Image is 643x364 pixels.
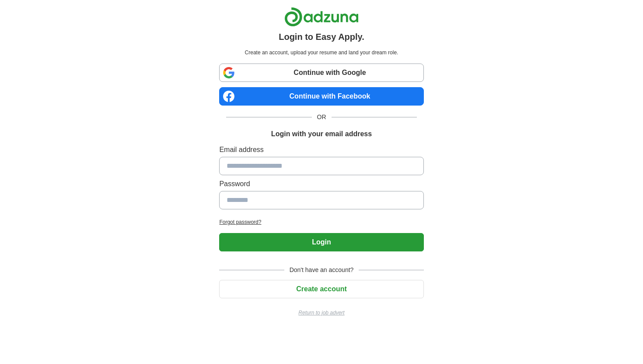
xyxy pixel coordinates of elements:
[219,87,423,106] a: Continue with Facebook
[219,233,423,251] button: Login
[219,285,423,293] a: Create account
[219,64,423,82] a: Continue with Google
[271,129,372,139] h1: Login with your email address
[284,7,359,27] img: Adzuna logo
[219,280,423,298] button: Create account
[221,49,422,57] p: Create an account, upload your resume and land your dream role.
[219,218,423,226] a: Forgot password?
[219,179,423,189] label: Password
[219,309,423,317] a: Return to job advert
[312,113,332,122] span: OR
[284,265,359,275] span: Don't have an account?
[279,30,364,43] h1: Login to Easy Apply.
[219,145,423,155] label: Email address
